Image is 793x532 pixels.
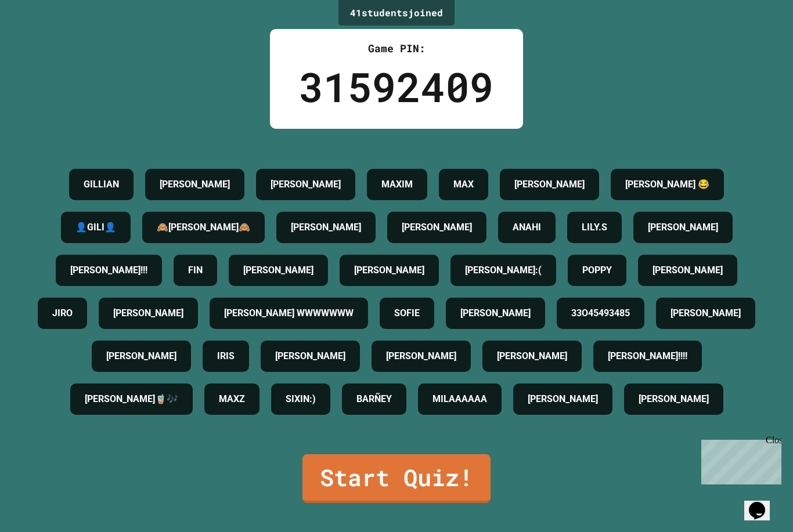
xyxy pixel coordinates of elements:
h4: [PERSON_NAME] [243,263,313,277]
h4: [PERSON_NAME] [671,306,741,320]
h4: SIXIN:) [286,392,316,406]
h4: [PERSON_NAME]🧋🎶 [85,392,178,406]
h4: [PERSON_NAME]!!!! [608,349,687,363]
div: Chat with us now!Close [5,5,80,74]
h4: 👤GILI👤 [75,220,116,234]
h4: GILLIAN [84,178,119,191]
div: 31592409 [299,56,494,117]
h4: MAXIM [381,178,413,191]
h4: [PERSON_NAME] 😂 [625,178,709,191]
div: Game PIN: [299,41,494,56]
h4: [PERSON_NAME] [653,263,723,277]
h4: [PERSON_NAME]:( [465,263,542,277]
h4: [PERSON_NAME] [497,349,567,363]
h4: [PERSON_NAME] [275,349,345,363]
iframe: chat widget [744,486,781,520]
h4: [PERSON_NAME] [291,220,361,234]
h4: IRIS [217,349,235,363]
h4: [PERSON_NAME] WWWWWWW [224,306,354,320]
h4: 33O45493485 [571,306,630,320]
a: Start Quiz! [302,454,491,503]
iframe: chat widget [697,435,781,484]
h4: [PERSON_NAME] [460,306,531,320]
h4: JIRO [52,306,73,320]
h4: [PERSON_NAME] [160,178,230,191]
h4: MAXZ [219,392,245,406]
h4: [PERSON_NAME] [271,178,341,191]
h4: MILAAAAAA [432,392,487,406]
h4: [PERSON_NAME] [113,306,183,320]
h4: [PERSON_NAME] [528,392,598,406]
h4: [PERSON_NAME] [354,263,424,277]
h4: [PERSON_NAME] [402,220,472,234]
h4: [PERSON_NAME] [106,349,176,363]
h4: ANAHI [513,220,541,234]
h4: LILY.S [582,220,607,234]
h4: BARÑEY [356,392,392,406]
h4: [PERSON_NAME]!!! [70,263,147,277]
h4: FIN [188,263,203,277]
h4: SOFIE [394,306,420,320]
h4: 🙈[PERSON_NAME]🙈 [157,220,250,234]
h4: [PERSON_NAME] [386,349,456,363]
h4: [PERSON_NAME] [514,178,585,191]
h4: MAX [453,178,474,191]
h4: POPPY [582,263,612,277]
h4: [PERSON_NAME] [648,220,718,234]
h4: [PERSON_NAME] [639,392,709,406]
